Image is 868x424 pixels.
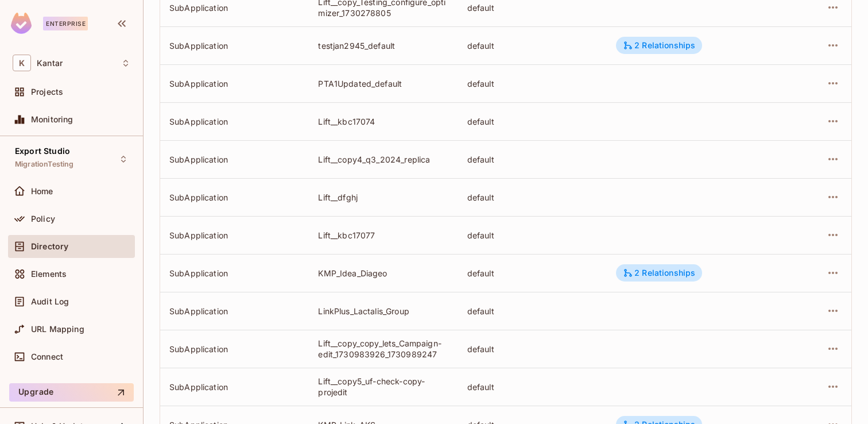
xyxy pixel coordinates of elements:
span: Audit Log [31,297,69,306]
div: default [467,230,598,241]
div: SubApplication [169,306,300,317]
div: default [467,78,598,89]
div: KMP_Idea_Diageo [318,268,448,279]
div: PTA1Updated_default [318,78,448,89]
img: SReyMgAAAABJRU5ErkJggg== [11,13,32,34]
div: SubApplication [169,192,300,203]
div: testjan2945_default [318,40,448,51]
div: default [467,192,598,203]
div: default [467,40,598,51]
div: default [467,154,598,165]
div: default [467,268,598,279]
span: MigrationTesting [15,160,73,169]
div: SubApplication [169,268,300,279]
span: Elements [31,269,67,279]
div: default [467,2,598,13]
div: default [467,116,598,127]
div: default [467,344,598,354]
div: SubApplication [169,381,300,392]
span: Monitoring [31,115,73,124]
div: SubApplication [169,2,300,13]
span: Home [31,187,53,196]
div: Lift__kbc17074 [318,116,448,127]
span: Connect [31,352,63,361]
span: Directory [31,242,68,251]
div: default [467,306,598,317]
button: Upgrade [9,383,134,402]
div: Lift__copy4_q3_2024_replica [318,154,448,165]
div: LinkPlus_Lactalis_Group [318,306,448,317]
span: Projects [31,87,63,97]
div: SubApplication [169,116,300,127]
span: URL Mapping [31,325,84,334]
div: default [467,381,598,392]
span: K [13,55,31,71]
div: 2 Relationships [623,268,695,278]
div: SubApplication [169,154,300,165]
div: Lift__dfghj [318,192,448,203]
div: Lift__copy5_uf-check-copy-projedit [318,376,448,398]
div: SubApplication [169,40,300,51]
div: Lift__copy_copy_lets_Campaign-edit_1730983926_1730989247 [318,338,448,360]
span: Workspace: Kantar [37,59,63,68]
div: SubApplication [169,230,300,241]
span: Policy [31,214,55,223]
div: SubApplication [169,78,300,89]
span: Export Studio [15,147,70,156]
div: Enterprise [43,17,88,30]
div: 2 Relationships [623,40,695,51]
div: SubApplication [169,344,300,354]
div: Lift__kbc17077 [318,230,448,241]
